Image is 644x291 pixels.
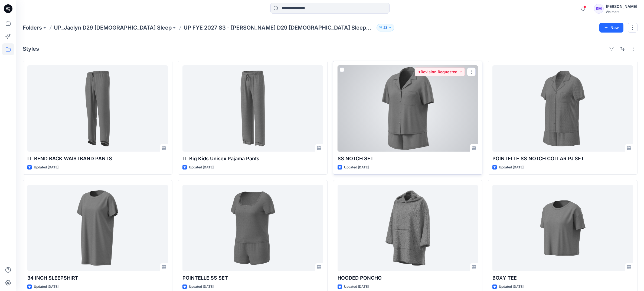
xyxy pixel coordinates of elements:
[344,165,369,170] p: Updated [DATE]
[492,185,633,271] a: BOXY TEE
[492,274,633,282] p: BOXY TEE
[184,24,374,31] p: UP FYE 2027 S3 - [PERSON_NAME] D29 [DEMOGRAPHIC_DATA] Sleepwear
[344,284,369,290] p: Updated [DATE]
[499,284,524,290] p: Updated [DATE]
[383,25,387,31] p: 23
[499,165,524,170] p: Updated [DATE]
[594,4,604,14] div: SM
[338,155,478,162] p: SS NOTCH SET
[189,284,214,290] p: Updated [DATE]
[492,65,633,152] a: POINTELLE SS NOTCH COLLAR PJ SET
[54,24,172,31] a: UP_Jaclyn D29 [DEMOGRAPHIC_DATA] Sleep
[182,274,323,282] p: POINTELLE SS SET
[34,284,58,290] p: Updated [DATE]
[182,155,323,162] p: LL Big Kids Unisex Pajama Pants
[606,10,637,14] div: Walmart
[27,185,168,271] a: 34 INCH SLEEPSHIRT
[606,3,637,10] div: [PERSON_NAME]
[377,24,394,31] button: 23
[599,23,623,33] button: New
[338,185,478,271] a: HOODED PONCHO
[182,185,323,271] a: POINTELLE SS SET
[23,24,42,31] a: Folders
[34,165,58,170] p: Updated [DATE]
[338,65,478,152] a: SS NOTCH SET
[23,46,39,52] h4: Styles
[189,165,214,170] p: Updated [DATE]
[492,155,633,162] p: POINTELLE SS NOTCH COLLAR PJ SET
[338,274,478,282] p: HOODED PONCHO
[27,65,168,152] a: LL BEND BACK WAISTBAND PANTS
[182,65,323,152] a: LL Big Kids Unisex Pajama Pants
[27,274,168,282] p: 34 INCH SLEEPSHIRT
[27,155,168,162] p: LL BEND BACK WAISTBAND PANTS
